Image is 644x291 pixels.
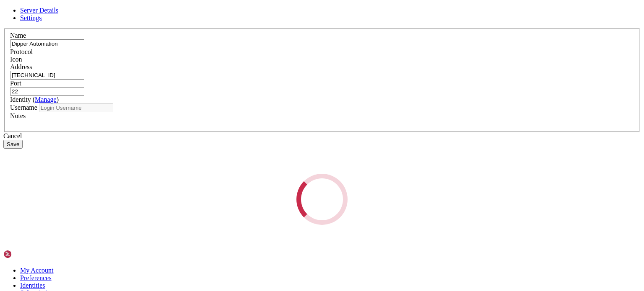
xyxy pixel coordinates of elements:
img: Shellngn [3,250,52,258]
a: Preferences [20,274,52,281]
a: Manage [35,96,57,103]
label: Username [10,104,37,111]
span: ( ) [33,96,59,103]
div: Loading... [294,171,350,227]
input: Login Username [39,103,113,112]
label: Name [10,32,26,39]
label: Identity [10,96,59,103]
a: Server Details [20,7,58,14]
label: Icon [10,56,22,63]
div: Cancel [3,132,641,140]
button: Save [3,140,23,149]
input: Host Name or IP [10,71,84,80]
div: (0, 1) [3,10,7,18]
a: Settings [20,14,42,21]
label: Port [10,80,21,87]
label: Address [10,63,32,70]
label: Notes [10,112,26,119]
a: Identities [20,282,45,289]
input: Server Name [10,39,84,48]
x-row: Connecting [TECHNICAL_ID]... [3,3,535,10]
label: Protocol [10,48,33,55]
a: My Account [20,267,54,274]
input: Port Number [10,87,84,96]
